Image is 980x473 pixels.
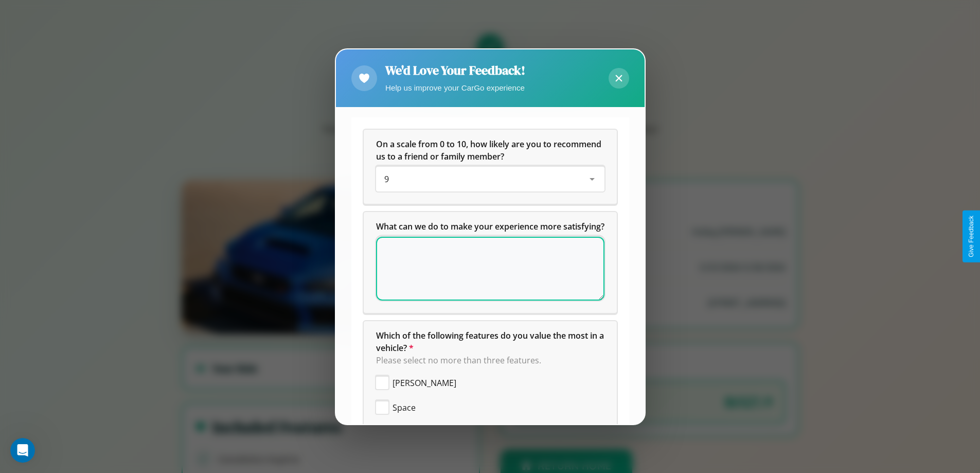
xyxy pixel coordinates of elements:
span: Space [393,401,416,414]
div: On a scale from 0 to 10, how likely are you to recommend us to a friend or family member? [364,130,617,204]
span: 9 [384,173,389,185]
span: What can we do to make your experience more satisfying? [376,221,604,232]
p: Help us improve your CarGo experience [385,81,525,95]
h2: We'd Love Your Feedback! [385,62,525,79]
div: Give Feedback [968,216,975,257]
span: Please select no more than three features. [376,355,541,366]
iframe: Intercom live chat [10,438,35,463]
div: On a scale from 0 to 10, how likely are you to recommend us to a friend or family member? [376,167,604,191]
h5: On a scale from 0 to 10, how likely are you to recommend us to a friend or family member? [376,138,604,163]
span: On a scale from 0 to 10, how likely are you to recommend us to a friend or family member? [376,138,603,162]
span: Which of the following features do you value the most in a vehicle? [376,330,606,354]
span: [PERSON_NAME] [393,377,456,389]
